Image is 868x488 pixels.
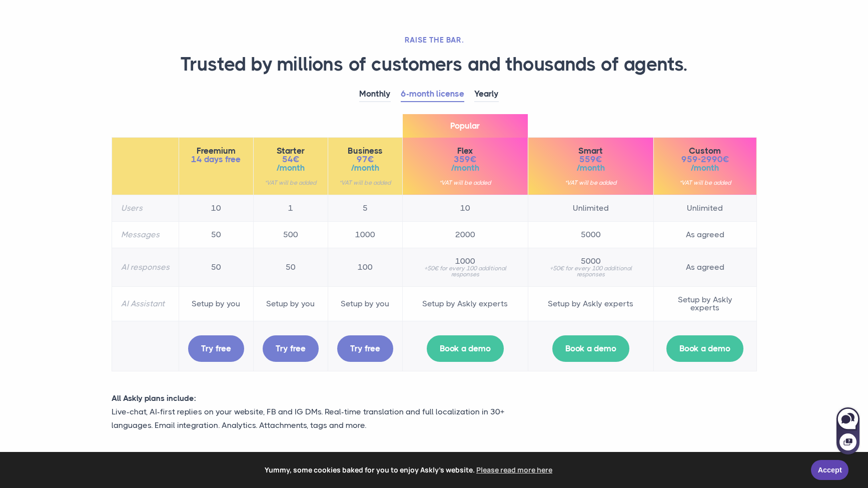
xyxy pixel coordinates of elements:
td: Unlimited [528,195,653,221]
a: Yearly [474,87,499,102]
span: /month [663,164,747,172]
span: Custom [663,147,747,155]
small: *VAT will be added [337,180,393,186]
span: 359€ [412,155,519,164]
a: Accept [811,460,848,480]
span: 14 days free [188,155,244,164]
small: *VAT will be added [412,180,519,186]
td: Unlimited [653,195,756,221]
h2: RAISE THE BAR. [112,35,757,45]
td: 10 [179,195,253,221]
small: *VAT will be added [537,180,644,186]
span: 1000 [412,257,519,265]
span: Starter [263,147,319,155]
span: Popular [403,114,528,138]
strong: All Askly plans include: [112,393,196,403]
small: *VAT will be added [263,180,319,186]
p: Live-chat, AI-first replies on your website, FB and IG DMs. Real-time translation and full locali... [112,405,537,432]
th: Users [112,195,179,221]
h1: Trusted by millions of customers and thousands of agents. [112,53,757,77]
small: +50€ for every 100 additional responses [412,265,519,277]
td: 500 [253,221,328,248]
a: Monthly [359,87,391,102]
span: 54€ [263,155,319,164]
th: Messages [112,221,179,248]
span: 97€ [337,155,393,164]
td: Setup by Askly experts [528,286,653,321]
th: AI Assistant [112,286,179,321]
span: /month [537,164,644,172]
a: Try free [263,335,319,362]
td: Setup by you [179,286,253,321]
td: 50 [253,248,328,286]
span: Freemium [188,147,244,155]
td: 50 [179,248,253,286]
a: Try free [337,335,393,362]
span: /month [412,164,519,172]
a: 6-month license [401,87,464,102]
span: Yummy, some cookies baked for you to enjoy Askly's website. [15,462,804,477]
span: /month [263,164,319,172]
a: Book a demo [666,335,743,362]
span: 559€ [537,155,644,164]
td: 1 [253,195,328,221]
td: 50 [179,221,253,248]
td: As agreed [653,221,756,248]
td: 2000 [402,221,528,248]
small: +50€ for every 100 additional responses [537,265,644,277]
td: 5 [328,195,402,221]
td: 1000 [328,221,402,248]
td: Setup by Askly experts [402,286,528,321]
span: /month [337,164,393,172]
a: Book a demo [427,335,504,362]
td: 10 [402,195,528,221]
td: Setup by you [328,286,402,321]
span: 959-2990€ [663,155,747,164]
iframe: Askly chat [835,405,860,455]
td: Setup by you [253,286,328,321]
span: As agreed [663,263,747,271]
span: 5000 [537,257,644,265]
td: 100 [328,248,402,286]
a: learn more about cookies [475,462,554,477]
span: Smart [537,147,644,155]
span: Flex [412,147,519,155]
a: Try free [188,335,244,362]
td: Setup by Askly experts [653,286,756,321]
span: Business [337,147,393,155]
small: *VAT will be added [663,180,747,186]
td: 5000 [528,221,653,248]
th: AI responses [112,248,179,286]
a: Book a demo [552,335,629,362]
